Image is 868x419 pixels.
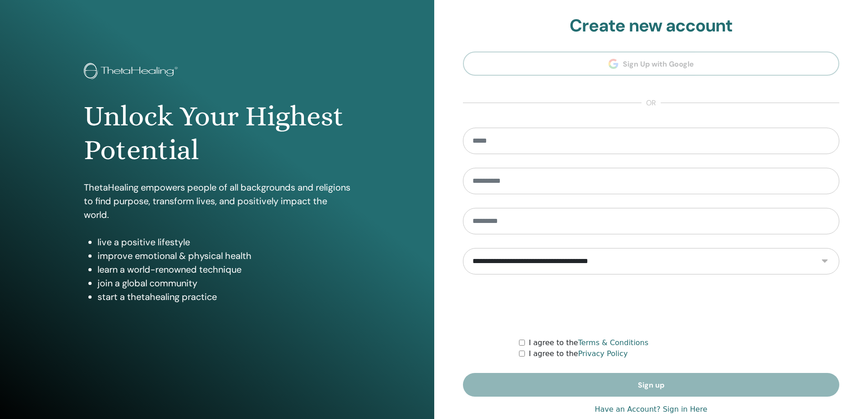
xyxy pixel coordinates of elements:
[642,98,661,109] span: or
[98,290,350,304] li: start a thetahealing practice
[578,338,648,347] a: Terms & Conditions
[529,348,627,359] label: I agree to the
[582,288,720,324] iframe: reCAPTCHA
[98,263,350,276] li: learn a world-renowned technique
[84,99,350,167] h1: Unlock Your Highest Potential
[595,404,707,415] a: Have an Account? Sign in Here
[98,276,350,290] li: join a global community
[84,181,350,222] p: ThetaHealing empowers people of all backgrounds and religions to find purpose, transform lives, a...
[529,337,648,348] label: I agree to the
[578,349,628,358] a: Privacy Policy
[463,16,840,36] h2: Create new account
[98,249,350,263] li: improve emotional & physical health
[98,235,350,249] li: live a positive lifestyle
